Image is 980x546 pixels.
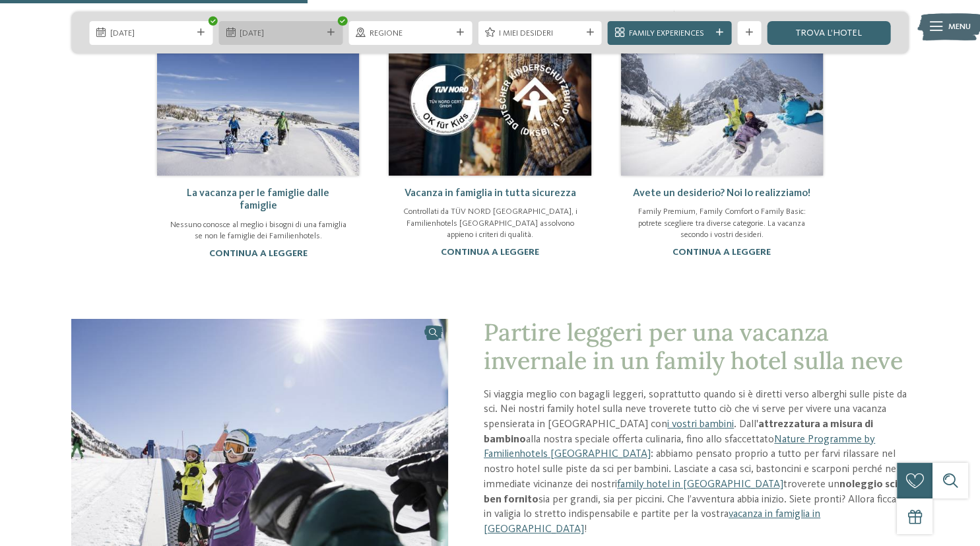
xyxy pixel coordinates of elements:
a: continua a leggere [672,248,771,257]
a: Vacanza in famiglia in tutta sicurezza [404,188,575,199]
span: Regione [370,28,451,40]
p: Si viaggia meglio con bagagli leggeri, soprattutto quando si è diretti verso alberghi sulle piste... [484,388,909,537]
span: [DATE] [110,28,192,40]
img: Hotel sulle piste da sci per bambini: divertimento senza confini [621,24,823,176]
img: Hotel sulle piste da sci per bambini: divertimento senza confini [157,24,359,176]
p: Family Premium, Family Comfort o Family Basic: potrete scegliere tra diverse categorie. La vacanz... [633,206,811,241]
p: Controllati da TÜV NORD [GEOGRAPHIC_DATA], i Familienhotels [GEOGRAPHIC_DATA] assolvono appieno i... [401,206,579,241]
span: Partire leggeri per una vacanza invernale in un family hotel sulla neve [484,317,903,376]
a: trova l’hotel [767,21,890,45]
strong: attrezzatura a misura di bambino [484,419,873,445]
a: Avete un desiderio? Noi lo realizziamo! [633,188,810,199]
span: [DATE] [240,28,321,40]
span: I miei desideri [499,28,581,40]
img: Hotel sulle piste da sci per bambini: divertimento senza confini [389,24,591,176]
a: continua a leggere [209,249,308,258]
a: family hotel in [GEOGRAPHIC_DATA] [617,479,783,490]
strong: noleggio sci ben fornito [484,479,898,505]
a: i vostri bambini [667,419,734,430]
span: Family Experiences [628,28,710,40]
p: Nessuno conosce al meglio i bisogni di una famiglia se non le famiglie dei Familienhotels. [169,219,347,242]
a: La vacanza per le famiglie dalle famiglie [187,188,329,211]
a: vacanza in famiglia in [GEOGRAPHIC_DATA] [484,509,820,535]
a: continua a leggere [441,248,539,257]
